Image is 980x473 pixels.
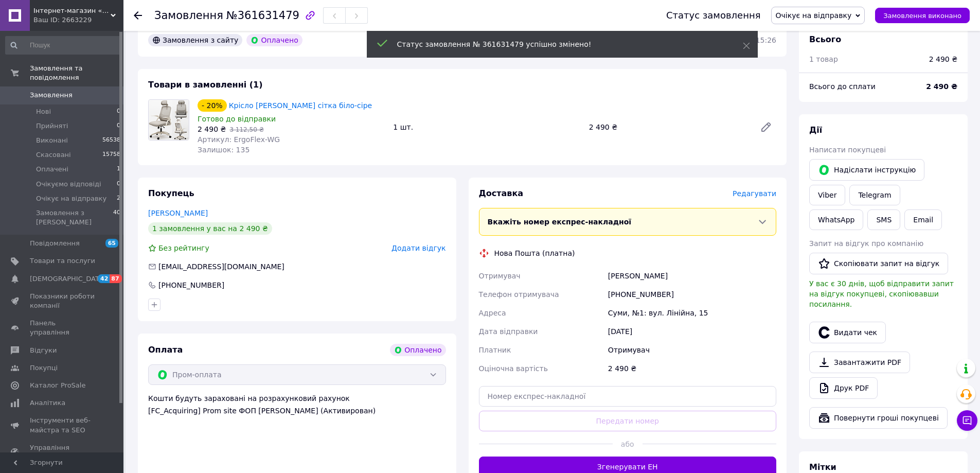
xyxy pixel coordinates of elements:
[198,125,226,133] span: 2 490 ₴
[613,439,643,449] span: або
[809,253,948,274] button: Скопіювати запит на відгук
[148,393,446,416] div: Кошти будуть зараховані на розрахунковий рахунок
[149,100,189,140] img: Крісло Diego ErgoFlex сітка біло-сіре
[479,272,521,280] span: Отримувач
[809,34,841,44] span: Всього
[809,185,845,205] a: Viber
[479,188,524,198] span: Доставка
[148,188,194,198] span: Покупець
[157,280,225,290] div: [PHONE_NUMBER]
[158,262,284,271] span: [EMAIL_ADDRESS][DOMAIN_NAME]
[229,126,264,133] span: 3 112,50 ₴
[30,346,57,355] span: Відгуки
[5,36,121,55] input: Пошук
[809,239,923,248] span: Запит на відгук про компанію
[606,285,778,304] div: [PHONE_NUMBER]
[606,304,778,322] div: Суми, №1: вул. Лінійна, 15
[30,64,123,82] span: Замовлення та повідомлення
[30,256,95,266] span: Товари та послуги
[606,341,778,359] div: Отримувач
[30,91,73,100] span: Замовлення
[30,239,80,248] span: Повідомлення
[134,10,142,21] div: Повернутися назад
[105,239,118,248] span: 65
[809,279,954,308] span: У вас є 30 днів, щоб відправити запит на відгук покупцеві, скопіювавши посилання.
[809,462,836,472] span: Мітки
[479,346,511,354] span: Платник
[30,416,95,434] span: Інструменти веб-майстра та SEO
[110,274,121,283] span: 87
[148,345,183,355] span: Оплата
[606,267,778,285] div: [PERSON_NAME]
[117,107,120,116] span: 0
[148,222,272,235] div: 1 замовлення у вас на 2 490 ₴
[756,117,776,137] a: Редагувати
[849,185,900,205] a: Telegram
[585,120,752,134] div: 2 490 ₴
[36,150,71,160] span: Скасовані
[926,82,957,91] b: 2 490 ₴
[479,327,538,336] span: Дата відправки
[776,11,852,20] span: Очікує на відправку
[148,80,263,90] span: Товари в замовленні (1)
[479,309,506,317] span: Адреса
[102,136,120,145] span: 56538
[809,82,876,91] span: Всього до сплати
[929,54,957,64] div: 2 490 ₴
[30,363,58,373] span: Покупці
[875,8,970,23] button: Замовлення виконано
[957,410,977,431] button: Чат з покупцем
[479,386,777,407] input: Номер експрес-накладної
[117,165,120,174] span: 1
[36,121,68,131] span: Прийняті
[30,398,65,408] span: Аналітика
[809,55,838,63] span: 1 товар
[226,9,299,22] span: №361631479
[391,244,446,252] span: Додати відгук
[198,146,250,154] span: Залишок: 135
[883,12,961,20] span: Замовлення виконано
[390,344,446,356] div: Оплачено
[809,159,924,181] button: Надіслати інструкцію
[117,194,120,203] span: 2
[606,322,778,341] div: [DATE]
[158,244,209,252] span: Без рейтингу
[36,208,113,227] span: Замовлення з [PERSON_NAME]
[30,319,95,337] span: Панель управління
[117,121,120,131] span: 0
[36,194,106,203] span: Очікує на відправку
[397,39,717,49] div: Статус замовлення № 361631479 успішно змінено!
[148,209,208,217] a: [PERSON_NAME]
[246,34,302,46] div: Оплачено
[30,381,85,390] span: Каталог ProSale
[36,180,101,189] span: Очікуємо відповіді
[102,150,120,160] span: 15758
[733,189,776,198] span: Редагувати
[36,136,68,145] span: Виконані
[229,101,372,110] a: Крісло [PERSON_NAME] сітка біло-сіре
[666,10,761,21] div: Статус замовлення
[198,115,276,123] span: Готово до відправки
[30,443,95,462] span: Управління сайтом
[904,209,942,230] button: Email
[809,322,886,343] button: Видати чек
[492,248,578,258] div: Нова Пошта (платна)
[809,125,822,135] span: Дії
[30,292,95,310] span: Показники роботи компанії
[154,9,223,22] span: Замовлення
[809,209,863,230] a: WhatsApp
[809,146,886,154] span: Написати покупцеві
[809,407,948,429] button: Повернути гроші покупцеві
[809,377,878,399] a: Друк PDF
[98,274,110,283] span: 42
[479,364,548,373] span: Оціночна вартість
[113,208,120,227] span: 40
[33,6,111,15] span: Інтернет-магазин «Копійка»
[479,290,559,299] span: Телефон отримувача
[148,406,446,416] div: [FC_Acquiring] Prom site ФОП [PERSON_NAME] (Активирован)
[809,352,910,373] a: Завантажити PDF
[148,34,242,46] div: Замовлення з сайту
[30,274,106,284] span: [DEMOGRAPHIC_DATA]
[36,107,51,116] span: Нові
[389,120,584,134] div: 1 шт.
